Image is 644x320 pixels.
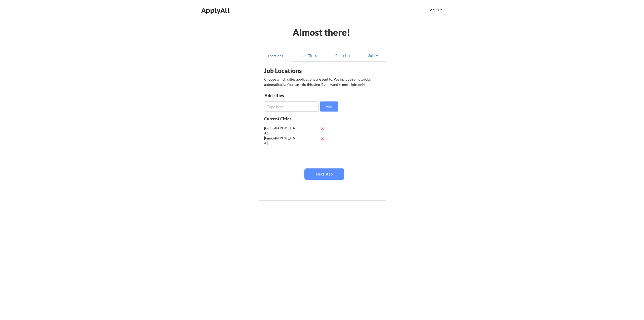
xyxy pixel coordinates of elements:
button: Log Out [425,5,445,15]
button: Add [320,101,338,112]
div: Remote [264,136,297,141]
button: Salary [360,50,386,62]
div: Almost there! [287,28,357,37]
div: Add cities [264,93,316,98]
button: Job Titles [292,50,326,62]
input: Type here... [264,101,319,112]
button: Locations [259,50,292,62]
div: Choose which cities applications are sent to. We include remote jobs automatically. You can skip ... [264,77,380,87]
button: Next step [304,168,344,180]
div: Current Cities [264,117,302,121]
button: Block List [326,50,360,62]
div: [GEOGRAPHIC_DATA], [GEOGRAPHIC_DATA] [264,126,297,145]
div: ApplyAll [201,6,231,15]
div: Job Locations [264,68,328,74]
